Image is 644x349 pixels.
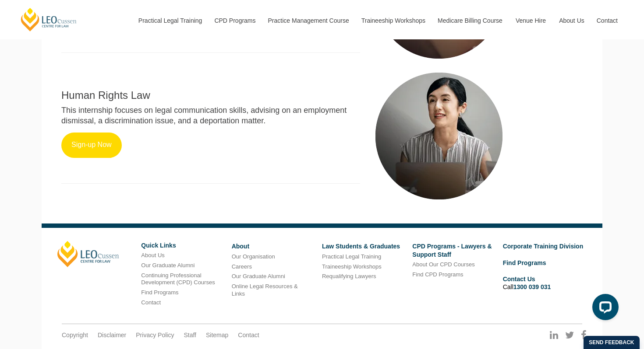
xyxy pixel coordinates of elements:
[412,271,463,278] a: Find CPD Programs
[552,2,590,39] a: About Us
[141,252,164,258] a: About Us
[20,7,78,32] a: [PERSON_NAME] Centre for Law
[232,283,298,297] a: Online Legal Resources & Links
[232,273,285,279] a: Our Graduate Alumni
[412,261,474,268] a: About Our CPD Courses
[322,253,381,260] a: Practical Legal Training
[62,331,88,339] a: Copyright
[232,243,249,250] a: About
[590,2,624,39] a: Contact
[412,243,492,258] a: CPD Programs - Lawyers & Support Staff
[513,283,551,290] a: 1300 039 031
[232,263,252,270] a: Careers
[141,262,195,269] a: Our Graduate Alumni
[141,299,161,306] a: Contact
[355,2,431,39] a: Traineeship Workshops
[57,241,119,267] a: [PERSON_NAME]
[232,253,275,260] a: Our Organisation
[431,2,509,39] a: Medicare Billing Course
[322,263,382,270] a: Traineeship Workshops
[503,243,584,250] a: Corporate Training Division
[322,273,376,279] a: Requalifying Lawyers
[141,289,178,296] a: Find Programs
[206,331,228,339] a: Sitemap
[262,2,355,39] a: Practice Management Course
[132,2,208,39] a: Practical Legal Training
[238,331,259,339] a: Contact
[61,133,122,158] a: Sign-up Now
[141,272,215,286] a: Continuing Professional Development (CPD) Courses
[136,331,174,339] a: Privacy Policy
[509,2,552,39] a: Venue Hire
[98,331,126,339] a: Disclaimer
[503,274,587,292] li: Call
[503,276,535,283] a: Contact Us
[585,290,622,327] iframe: LiveChat chat widget
[208,2,261,39] a: CPD Programs
[322,243,400,250] a: Law Students & Graduates
[141,242,225,249] h6: Quick Links
[61,90,360,101] h2: Human Rights Law
[503,259,546,266] a: Find Programs
[184,331,196,339] a: Staff
[61,105,360,126] p: This internship focuses on legal communication skills, advising on an employment dismissal, a dis...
